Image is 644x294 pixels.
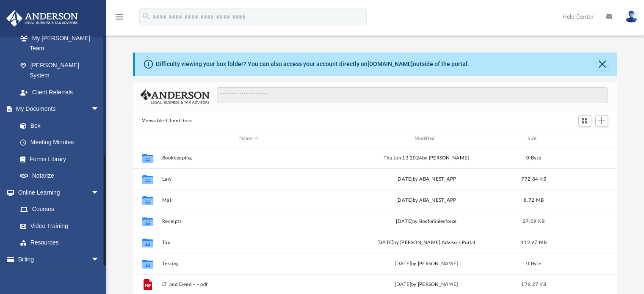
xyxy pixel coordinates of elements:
[6,251,112,268] a: Billingarrow_drop_down
[517,135,550,143] div: Size
[625,11,638,23] img: User Pic
[520,240,546,245] span: 412.97 MB
[6,184,108,201] a: Online Learningarrow_drop_down
[91,251,108,268] span: arrow_drop_down
[161,135,335,143] div: Name
[91,184,108,201] span: arrow_drop_down
[339,218,513,225] div: [DATE] by BoxforSalesforce
[521,177,546,181] span: 772.84 KB
[162,219,335,224] button: Receipts
[114,12,124,22] i: menu
[162,176,335,182] button: Law
[522,219,544,224] span: 27.09 KB
[12,234,108,251] a: Resources
[12,201,108,218] a: Courses
[156,60,469,69] div: Difficulty viewing your box folder? You can also access your account directly on outside of the p...
[162,155,335,161] button: Bookkeeping
[339,154,513,162] div: Thu Jun 13 2024 by [PERSON_NAME]
[339,197,513,204] div: [DATE] by ABA_NEST_APP
[521,283,546,287] span: 176.27 KB
[12,168,108,184] a: Notarize
[12,151,104,168] a: Forms Library
[91,101,108,118] span: arrow_drop_down
[162,240,335,245] button: Tax
[339,176,513,183] div: [DATE] by ABA_NEST_APP
[114,16,124,22] a: menu
[595,115,608,127] button: Add
[339,281,513,289] div: [DATE] by [PERSON_NAME]
[596,58,608,70] button: Close
[526,261,541,266] span: 0 Byte
[12,217,104,234] a: Video Training
[136,135,158,143] div: id
[368,60,413,67] a: [DOMAIN_NAME]
[339,260,513,268] div: [DATE] by [PERSON_NAME]
[162,282,335,288] button: LT and Deed - -.pdf
[162,198,335,203] button: Mail
[4,10,80,27] img: Anderson Advisors Platinum Portal
[578,115,591,127] button: Switch to Grid View
[12,30,104,57] a: My [PERSON_NAME] Team
[12,57,108,84] a: [PERSON_NAME] System
[524,198,544,203] span: 8.72 MB
[12,134,108,151] a: Meeting Minutes
[526,156,541,160] span: 0 Byte
[6,101,108,118] a: My Documentsarrow_drop_down
[339,135,513,143] div: Modified
[141,11,151,21] i: search
[162,261,335,267] button: Testing
[142,117,192,125] button: Viewable-ClientDocs
[12,84,108,101] a: Client Referrals
[217,87,608,103] input: Search files and folders
[12,117,104,134] a: Box
[339,239,513,247] div: [DATE] by [PERSON_NAME] Advisors Portal
[554,135,614,143] div: id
